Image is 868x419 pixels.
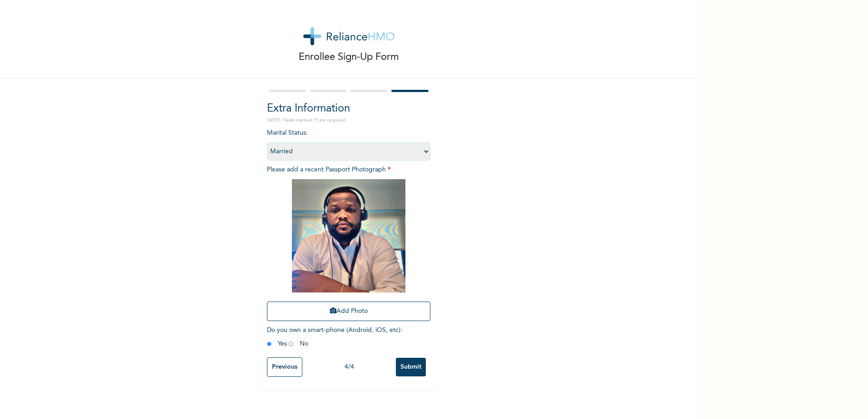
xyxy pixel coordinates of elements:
[267,357,302,377] input: Previous
[267,130,430,155] span: Marital Status :
[303,27,395,45] img: logo
[396,358,426,376] input: Submit
[267,327,402,347] span: Do you own a smart-phone (Android, iOS, etc) : Yes No
[299,50,399,65] p: Enrollee Sign-Up Form
[302,362,396,372] div: 4 / 4
[267,302,430,321] button: Add Photo
[267,166,430,326] span: Please add a recent Passport Photograph
[267,101,430,117] h2: Extra Information
[267,117,430,124] p: NOTE: Fields marked (*) are required
[292,179,405,292] img: Crop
